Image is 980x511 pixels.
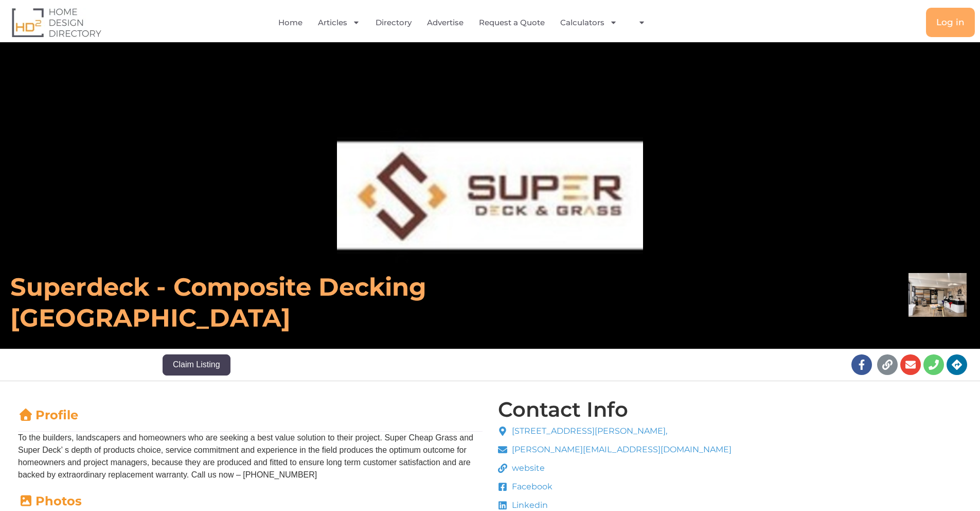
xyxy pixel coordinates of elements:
p: To the builders, landscapers and homeowners who are seeking a best value solution to their projec... [18,432,483,481]
a: Advertise [427,11,464,35]
span: Facebook [509,481,553,493]
nav: Menu [199,11,733,35]
span: Log in [936,18,965,27]
a: website [498,462,732,474]
a: [PERSON_NAME][EMAIL_ADDRESS][DOMAIN_NAME] [498,444,732,456]
h6: Superdeck - Composite Decking [GEOGRAPHIC_DATA] [10,271,681,333]
a: Profile [18,407,78,422]
h4: Contact Info [498,399,628,420]
button: Claim Listing [163,354,230,375]
a: Home [278,11,302,35]
span: website [509,462,545,474]
a: Calculators [560,11,617,35]
a: Directory [376,11,412,35]
a: Facebook [498,481,732,493]
a: Log in [926,8,975,37]
a: Articles [318,11,360,35]
a: Request a Quote [479,11,545,35]
a: Photos [18,493,82,508]
span: [STREET_ADDRESS][PERSON_NAME], [509,425,667,437]
span: [PERSON_NAME][EMAIL_ADDRESS][DOMAIN_NAME] [509,444,732,456]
